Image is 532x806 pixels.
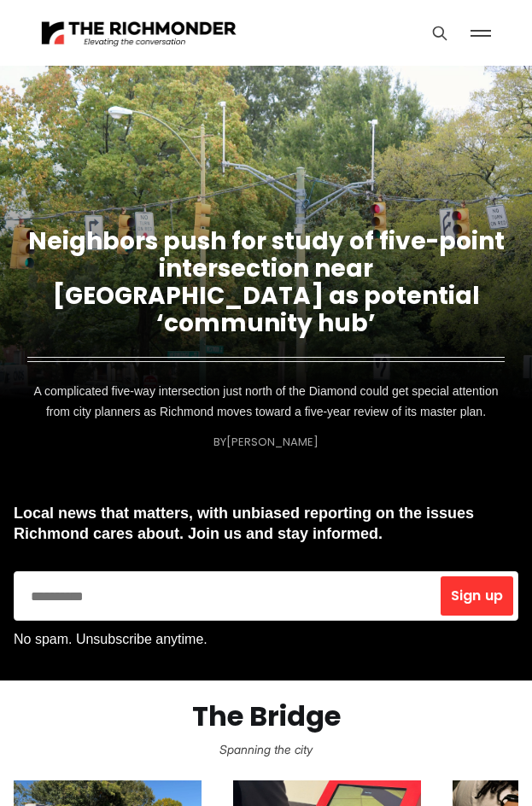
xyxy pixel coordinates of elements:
h2: The Bridge [14,701,518,733]
p: A complicated five-way intersection just north of the Diamond could get special attention from ci... [27,381,505,422]
a: [PERSON_NAME] [226,434,319,450]
p: Local news that matters, with unbiased reporting on the issues Richmond cares about. Join us and ... [14,503,518,544]
button: Sign up [441,576,513,616]
span: No spam. Unsubscribe anytime. [14,632,208,646]
span: Sign up [451,589,503,603]
a: Neighbors push for study of five-point intersection near [GEOGRAPHIC_DATA] as potential ‘communit... [28,225,505,340]
div: By [213,435,319,448]
button: Search this site [427,20,453,46]
p: Spanning the city [14,739,518,760]
img: The Richmonder [41,18,237,48]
